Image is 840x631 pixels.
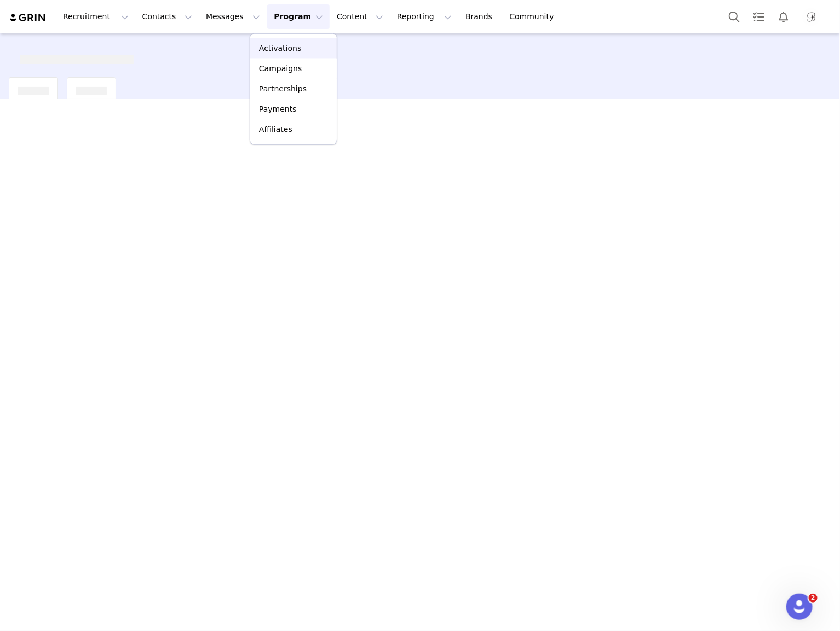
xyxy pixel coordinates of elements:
[803,8,820,26] img: ed430834-0afb-4835-9c8f-03c24c0091c7.jpg
[259,83,307,95] p: Partnerships
[796,8,831,26] button: Profile
[459,4,502,29] a: Brands
[259,104,297,115] p: Payments
[330,4,390,29] button: Content
[390,4,458,29] button: Reporting
[809,594,818,603] span: 2
[20,47,134,64] div: [object Object]
[76,78,107,95] div: [object Object]
[9,13,47,23] img: grin logo
[259,43,301,54] p: Activations
[199,4,267,29] button: Messages
[136,4,199,29] button: Contacts
[56,4,135,29] button: Recruitment
[772,4,796,29] button: Notifications
[503,4,566,29] a: Community
[747,4,771,29] a: Tasks
[267,4,330,29] button: Program
[259,124,292,135] p: Affiliates
[786,594,813,620] iframe: Intercom live chat
[18,78,49,95] div: [object Object]
[259,63,302,74] p: Campaigns
[722,4,746,29] button: Search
